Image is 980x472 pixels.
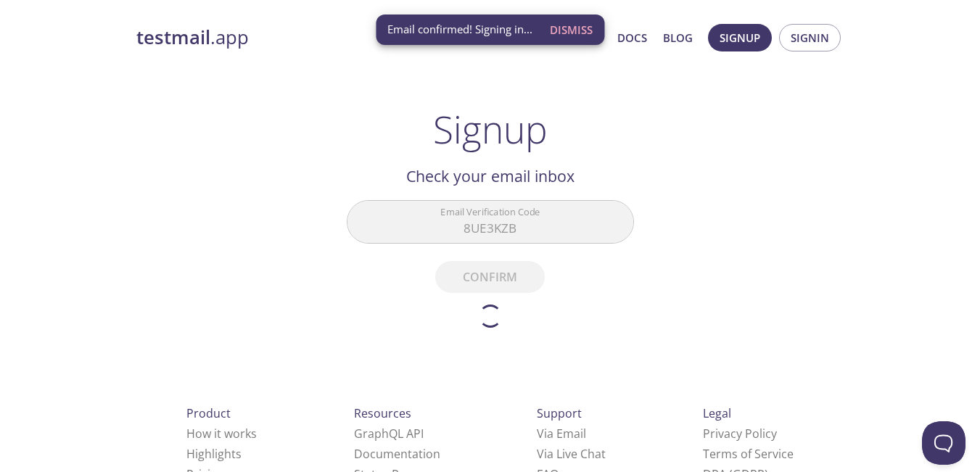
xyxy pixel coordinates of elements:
h2: Check your email inbox [347,164,634,189]
a: Via Email [537,426,586,442]
span: Support [537,405,582,421]
strong: testmail [136,25,210,50]
span: Legal [703,405,731,421]
a: Blog [663,28,693,47]
span: Dismiss [550,20,593,39]
a: Documentation [354,446,440,462]
span: Resources [354,405,411,421]
iframe: Help Scout Beacon - Open [922,421,965,465]
a: testmail.app [136,25,477,50]
a: Privacy Policy [703,426,777,442]
a: Docs [617,28,647,47]
a: Via Live Chat [537,446,606,462]
h1: Signup [433,107,548,151]
button: Signin [779,24,841,51]
span: Email confirmed! Signing in... [387,22,532,37]
span: Signup [720,28,760,47]
a: Terms of Service [703,446,794,462]
button: Signup [708,24,772,51]
a: How it works [186,426,257,442]
span: Signin [791,28,829,47]
a: GraphQL API [354,426,424,442]
span: Product [186,405,231,421]
a: Highlights [186,446,242,462]
button: Dismiss [544,16,598,44]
